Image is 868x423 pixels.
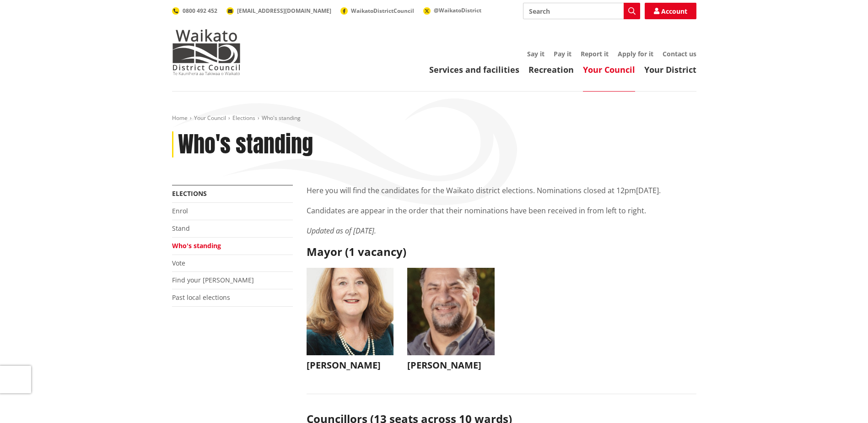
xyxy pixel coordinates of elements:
[434,6,481,14] span: @WaikatoDistrict
[583,64,635,75] a: Your Council
[172,206,188,215] a: Enrol
[262,114,301,122] span: Who's standing
[423,6,481,14] a: @WaikatoDistrict
[554,49,571,58] a: Pay it
[172,259,185,267] a: Vote
[581,49,609,58] a: Report it
[528,64,574,75] a: Recreation
[407,268,495,355] img: WO-M__BECH_A__EWN4j
[237,7,331,15] span: [EMAIL_ADDRESS][DOMAIN_NAME]
[307,226,376,236] em: Updated as of [DATE].
[523,3,640,19] input: Search input
[307,185,696,196] p: Here you will find the candidates for the Waikato district elections. Nominations closed at 12pm[...
[307,268,394,375] button: [PERSON_NAME]
[172,276,254,284] a: Find your [PERSON_NAME]
[307,205,696,216] p: Candidates are appear in the order that their nominations have been received in from left to right.
[194,114,226,122] a: Your Council
[351,7,414,15] span: WaikatoDistrictCouncil
[407,360,495,371] h3: [PERSON_NAME]
[172,189,207,198] a: Elections
[618,49,653,58] a: Apply for it
[340,7,414,15] a: WaikatoDistrictCouncil
[172,293,230,302] a: Past local elections
[178,131,313,158] h1: Who's standing
[663,49,696,58] a: Contact us
[645,3,696,19] a: Account
[429,64,519,75] a: Services and facilities
[644,64,696,75] a: Your District
[172,114,188,122] a: Home
[226,7,331,15] a: [EMAIL_ADDRESS][DOMAIN_NAME]
[172,241,221,250] a: Who's standing
[172,29,241,75] img: Waikato District Council - Te Kaunihera aa Takiwaa o Waikato
[527,49,545,58] a: Say it
[307,268,394,355] img: WO-M__CHURCH_J__UwGuY
[307,360,394,371] h3: [PERSON_NAME]
[232,114,255,122] a: Elections
[172,7,217,15] a: 0800 492 452
[172,114,696,122] nav: breadcrumb
[407,268,495,375] button: [PERSON_NAME]
[172,224,190,233] a: Stand
[183,7,217,15] span: 0800 492 452
[307,244,406,259] strong: Mayor (1 vacancy)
